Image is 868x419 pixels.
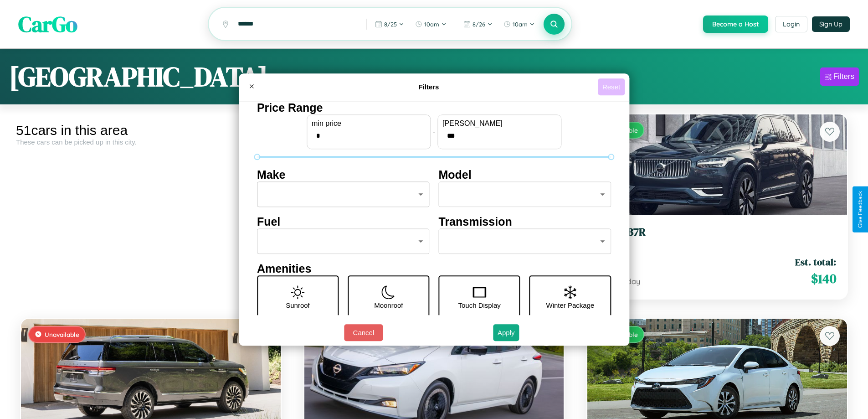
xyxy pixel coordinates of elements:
[703,16,768,33] button: Become a Host
[384,21,397,28] span: 8 / 25
[260,83,598,91] h4: Filters
[833,72,854,81] div: Filters
[16,138,286,146] div: These cars can be picked up in this city.
[433,125,435,138] p: -
[257,215,430,228] h4: Fuel
[857,191,863,228] div: Give Feedback
[257,262,611,275] h4: Amenities
[374,299,403,311] p: Moonroof
[439,215,611,228] h4: Transmission
[513,21,528,28] span: 10am
[18,9,77,39] span: CarGo
[499,17,539,31] button: 10am
[370,17,409,31] button: 8/25
[598,226,836,239] h3: Volvo B7R
[459,17,497,31] button: 8/26
[286,299,310,311] p: Sunroof
[598,226,836,248] a: Volvo B7R2014
[257,101,611,114] h4: Price Range
[598,78,625,95] button: Reset
[812,16,850,32] button: Sign Up
[45,331,79,338] span: Unavailable
[775,16,807,32] button: Login
[9,58,268,95] h1: [GEOGRAPHIC_DATA]
[795,255,836,269] span: Est. total:
[546,299,595,311] p: Winter Package
[458,299,500,311] p: Touch Display
[257,168,430,181] h4: Make
[493,324,519,341] button: Apply
[424,21,439,28] span: 10am
[820,67,859,86] button: Filters
[16,123,286,138] div: 51 cars in this area
[439,168,611,181] h4: Model
[811,269,836,288] span: $ 140
[312,119,426,128] label: min price
[621,277,640,286] span: / day
[411,17,451,31] button: 10am
[442,119,556,128] label: [PERSON_NAME]
[473,21,485,28] span: 8 / 26
[344,324,383,341] button: Cancel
